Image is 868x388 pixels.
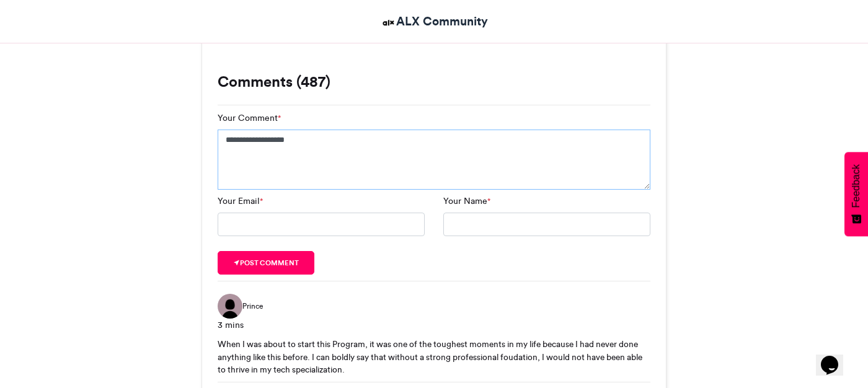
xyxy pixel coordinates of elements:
[844,152,868,236] button: Feedback - Show survey
[218,112,281,125] label: Your Comment
[218,319,650,332] div: 3 mins
[381,12,488,30] a: ALX Community
[218,195,263,208] label: Your Email
[218,338,650,376] div: When I was about to start this Program, it was one of the toughest moments in my life because I h...
[816,338,856,376] iframe: chat widget
[851,164,862,208] span: Feedback
[218,74,650,89] h3: Comments (487)
[218,251,314,275] button: Post comment
[443,195,490,208] label: Your Name
[218,294,242,319] img: Prince
[381,15,396,30] img: ALX Community
[242,301,263,312] span: Prince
